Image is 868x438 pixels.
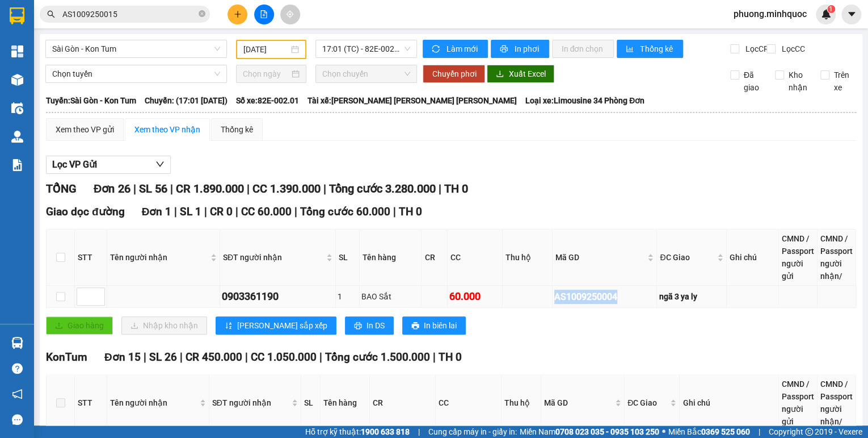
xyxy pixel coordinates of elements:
[514,43,540,55] span: In phơi
[487,65,554,83] button: downloadXuất Excel
[423,40,488,58] button: syncLàm mới
[627,397,668,409] span: ĐC Giao
[145,94,227,107] span: Chuyến: (17:01 [DATE])
[294,205,297,218] span: |
[338,290,357,303] div: 1
[12,414,23,425] span: message
[46,351,87,364] span: KonTum
[553,286,658,308] td: AS1009250004
[110,397,197,409] span: Tên người nhận
[155,160,165,169] span: down
[94,182,130,195] span: Đơn 26
[133,182,136,195] span: |
[222,289,334,304] div: 0903361190
[422,230,447,286] th: CR
[245,351,248,364] span: |
[411,322,419,331] span: printer
[251,351,317,364] span: CC 1.050.000
[829,69,857,94] span: Trên xe
[701,427,750,436] strong: 0369 525 060
[46,96,136,105] b: Tuyến: Sài Gòn - Kon Tum
[555,427,659,436] strong: 0708 023 035 - 0935 103 250
[236,94,299,107] span: Số xe: 82E-002.01
[554,290,655,304] div: AS1009250004
[11,45,23,57] img: dashboard-icon
[444,182,467,195] span: TH 0
[366,319,385,332] span: In DS
[640,43,674,55] span: Thống kê
[301,375,321,431] th: SL
[319,351,322,364] span: |
[62,8,196,20] input: Tìm tên, số ĐT hoặc mã đơn
[841,5,861,24] button: caret-down
[221,123,253,136] div: Thống kê
[252,182,320,195] span: CC 1.390.000
[227,5,247,24] button: plus
[544,397,613,409] span: Mã GD
[361,290,420,303] div: BAO Sắt
[323,182,326,195] span: |
[617,40,683,58] button: bar-chartThống kê
[212,397,289,409] span: SĐT người nhận
[52,65,220,82] span: Chọn tuyến
[56,123,114,136] div: Xem theo VP gửi
[199,9,205,20] span: close-circle
[821,9,831,19] img: icon-new-feature
[741,43,770,55] span: Lọc CR
[805,428,813,436] span: copyright
[46,182,77,195] span: TỔNG
[170,182,172,195] span: |
[322,65,411,82] span: Chọn chuyến
[110,251,208,264] span: Tên người nhận
[724,7,816,21] span: phuong.minhquoc
[446,43,479,55] span: Làm mới
[660,251,714,264] span: ĐC Giao
[138,182,167,195] span: SL 56
[820,232,853,282] div: CMND / Passport người nhận/
[142,205,172,218] span: Đơn 1
[520,426,659,438] span: Miền Nam
[662,429,665,434] span: ⚪️
[827,5,835,13] sup: 1
[322,40,411,57] span: 17:01 (TC) - 82E-002.01
[134,123,200,136] div: Xem theo VP nhận
[11,337,23,349] img: warehouse-icon
[448,230,503,286] th: CC
[75,375,107,431] th: STT
[180,351,183,364] span: |
[180,205,201,218] span: SL 1
[552,40,614,58] button: In đơn chọn
[449,289,500,304] div: 60.000
[782,232,814,282] div: CMND / Passport người gửi
[680,375,779,431] th: Ghi chú
[423,65,485,83] button: Chuyển phơi
[46,316,113,335] button: uploadGiao hàng
[525,94,644,107] span: Loại xe: Limousine 34 Phòng Đơn
[10,7,24,24] img: logo-vxr
[286,10,294,18] span: aim
[496,70,504,79] span: download
[52,40,220,57] span: Sài Gòn - Kon Tum
[428,426,517,438] span: Cung cấp máy in - giấy in:
[727,230,779,286] th: Ghi chú
[46,205,125,218] span: Giao dọc đường
[354,322,362,331] span: printer
[234,10,242,18] span: plus
[846,9,857,19] span: caret-down
[402,316,466,335] button: printerIn biên lai
[739,69,766,94] span: Đã giao
[307,94,517,107] span: Tài xế: [PERSON_NAME] [PERSON_NAME] [PERSON_NAME]
[260,10,268,18] span: file-add
[254,5,274,24] button: file-add
[280,5,300,24] button: aim
[784,69,812,94] span: Kho nhận
[11,74,23,86] img: warehouse-icon
[325,351,430,364] span: Tổng cước 1.500.000
[659,290,724,303] div: ngã 3 ya ly
[144,351,146,364] span: |
[12,363,23,374] span: question-circle
[186,351,242,364] span: CR 450.000
[121,316,207,335] button: downloadNhập kho nhận
[210,205,233,218] span: CR 0
[829,5,833,13] span: 1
